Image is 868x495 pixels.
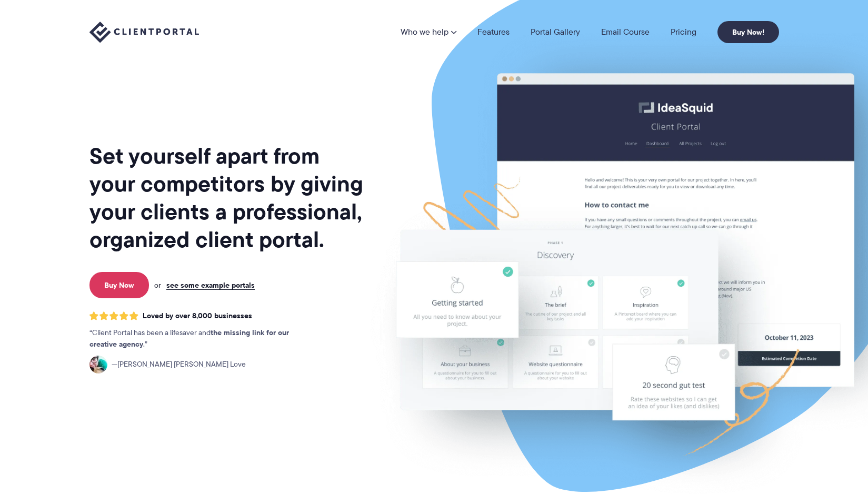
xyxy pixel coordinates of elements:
span: Loved by over 8,000 businesses [143,311,252,320]
h1: Set yourself apart from your competitors by giving your clients a professional, organized client ... [89,142,365,254]
a: Who we help [401,28,456,36]
a: Features [477,28,510,36]
a: see some example portals [166,280,255,290]
a: Email Course [601,28,650,36]
a: Pricing [671,28,696,36]
p: Client Portal has been a lifesaver and . [89,327,311,350]
span: [PERSON_NAME] [PERSON_NAME] Love [112,359,246,370]
a: Portal Gallery [531,28,580,36]
strong: the missing link for our creative agency [89,327,289,350]
span: or [154,280,161,290]
a: Buy Now [89,272,149,298]
a: Buy Now! [717,21,779,43]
